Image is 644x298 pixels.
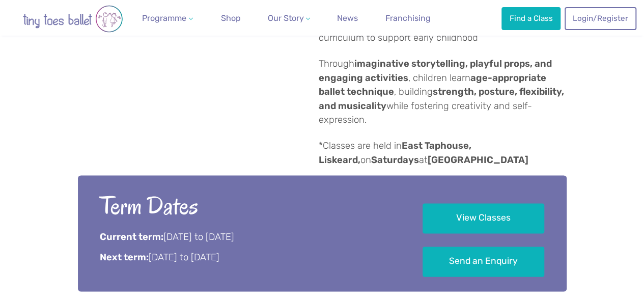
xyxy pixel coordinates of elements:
img: tiny toes ballet [12,5,134,33]
strong: Next term: [100,252,149,263]
strong: [GEOGRAPHIC_DATA] [428,154,528,166]
span: Shop [221,13,241,23]
a: Shop [217,8,245,29]
p: [DATE] to [DATE] [100,231,395,244]
strong: Current term: [100,231,163,242]
strong: imaginative storytelling, playful props, and engaging activities [319,58,552,84]
span: News [337,13,358,23]
a: News [333,8,362,29]
p: Through , children learn , building while fostering creativity and self-expression. [319,57,567,127]
a: Our Story [263,8,314,29]
span: Programme [142,13,186,23]
a: Franchising [381,8,435,29]
a: Login/Register [565,7,636,30]
a: Send an Enquiry [423,247,544,277]
p: [DATE] to [DATE] [100,251,395,264]
strong: strength, posture, flexibility, and musicality [319,86,564,112]
strong: Saturdays [371,154,419,166]
span: Our Story [267,13,303,23]
a: Find a Class [501,7,561,30]
a: Programme [138,8,197,29]
h2: Term Dates [100,190,395,222]
a: View Classes [423,203,544,233]
span: Franchising [385,13,431,23]
p: *Classes are held in on at [319,139,567,167]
